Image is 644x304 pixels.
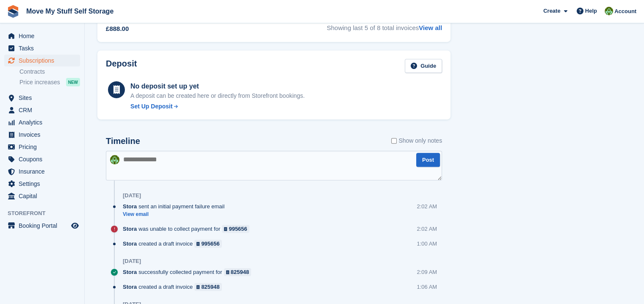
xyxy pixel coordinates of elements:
img: Joel Booth [110,155,119,164]
span: Storefront [8,209,84,218]
div: £888.00 [106,24,148,34]
div: 995656 [201,240,219,248]
a: menu [4,220,80,232]
a: 825948 [194,283,222,291]
p: A deposit can be created here or directly from Storefront bookings. [130,91,305,100]
a: View email [123,211,229,218]
div: 2:02 AM [417,225,437,233]
div: created a draft invoice [123,240,226,248]
span: Booking Portal [19,220,69,232]
a: menu [4,92,80,104]
span: Account [614,7,636,16]
img: Joel Booth [605,7,613,15]
a: menu [4,55,80,66]
div: 2:09 AM [417,268,437,276]
div: was unable to collect payment for [123,225,254,233]
span: Help [585,7,597,15]
img: stora-icon-8386f47178a22dfd0bd8f6a31ec36ba5ce8667c1dd55bd0f319d3a0aa187defe.svg [7,5,19,18]
div: 1:00 AM [417,240,437,248]
a: Contracts [19,68,80,76]
a: menu [4,166,80,177]
div: sent an initial payment failure email [123,202,229,210]
div: 1:06 AM [417,283,437,291]
span: Coupons [19,153,69,165]
a: menu [4,178,80,190]
span: Stora [123,240,137,248]
a: menu [4,116,80,128]
a: menu [4,30,80,42]
h2: Timeline [106,136,140,146]
div: [DATE] [123,258,141,265]
div: 995656 [229,225,247,233]
a: menu [4,42,80,54]
div: successfully collected payment for [123,268,255,276]
a: View all [419,24,442,31]
label: Show only notes [391,136,442,145]
span: Settings [19,178,69,190]
span: Subscriptions [19,55,69,66]
span: Stora [123,225,137,233]
span: CRM [19,104,69,116]
div: 2:02 AM [417,202,437,210]
div: [DATE] [123,192,141,199]
span: Analytics [19,116,69,128]
input: Show only notes [391,136,397,145]
div: NEW [66,78,80,86]
button: Post [416,153,440,167]
div: 825948 [201,283,219,291]
span: Sites [19,92,69,104]
span: Tasks [19,42,69,54]
a: menu [4,190,80,202]
a: menu [4,104,80,116]
span: Stora [123,283,137,291]
div: Set Up Deposit [130,102,173,111]
a: menu [4,129,80,141]
span: Stora [123,202,137,210]
span: Price increases [19,78,60,86]
a: Preview store [70,221,80,231]
div: created a draft invoice [123,283,226,291]
a: 825948 [224,268,252,276]
div: 825948 [231,268,249,276]
div: No deposit set up yet [130,81,305,91]
a: Move My Stuff Self Storage [23,4,117,18]
a: 995656 [222,225,249,233]
a: Price increases NEW [19,77,80,87]
a: menu [4,153,80,165]
a: Set Up Deposit [130,102,305,111]
span: Showing last 5 of 8 total invoices [327,17,442,34]
a: menu [4,141,80,153]
span: Create [543,7,560,15]
h2: Deposit [106,59,137,73]
a: 995656 [194,240,222,248]
span: Insurance [19,166,69,177]
span: Capital [19,190,69,202]
span: Home [19,30,69,42]
a: Guide [405,59,442,73]
span: Pricing [19,141,69,153]
span: Invoices [19,129,69,141]
span: Stora [123,268,137,276]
